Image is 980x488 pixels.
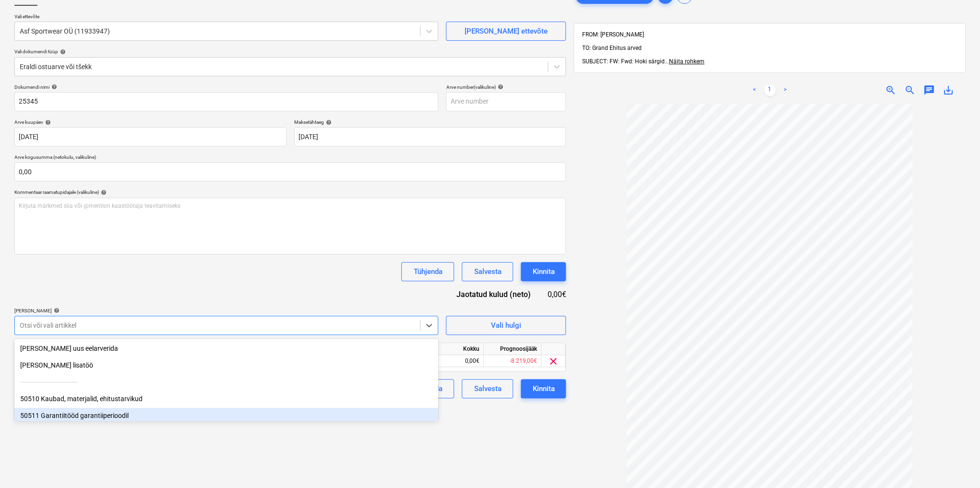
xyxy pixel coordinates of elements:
[764,84,776,96] a: Page 1 is your current page
[426,355,484,367] div: 0,00€
[465,25,548,37] div: [PERSON_NAME] ettevõte
[426,343,484,355] div: Kokku
[462,262,513,281] button: Salvesta
[546,289,566,300] div: 0,00€
[943,84,954,96] span: save_alt
[14,357,438,373] div: Lisa uus lisatöö
[413,265,442,278] div: Tühjenda
[14,408,438,423] div: 50511 Garantiitööd garantiiperioodil
[548,356,559,367] span: clear
[474,382,501,395] div: Salvesta
[582,58,664,65] span: SUBJECT: FW: Fwd: Hoki särgid
[932,442,980,488] iframe: Chat Widget
[14,341,438,356] div: Lisa uus eelarverida
[14,13,438,22] p: Vali ettevõte
[491,319,521,332] div: Vali hulgi
[446,84,566,90] div: Arve number (valikuline)
[484,343,541,355] div: Prognoosijääk
[532,382,554,395] div: Kinnita
[582,31,644,38] span: FROM: [PERSON_NAME]
[446,22,566,41] button: [PERSON_NAME] ettevõte
[474,265,501,278] div: Salvesta
[294,119,566,125] div: Maksetähtaeg
[14,84,438,90] div: Dokumendi nimi
[294,127,566,146] input: Tähtaega pole määratud
[484,355,541,367] div: -8 219,00€
[14,357,438,373] div: [PERSON_NAME] lisatöö
[49,84,57,90] span: help
[521,262,566,281] button: Kinnita
[99,190,107,195] span: help
[669,58,704,65] span: Näita rohkem
[462,379,513,398] button: Salvesta
[52,308,60,313] span: help
[521,379,566,398] button: Kinnita
[446,316,566,335] button: Vali hulgi
[14,92,438,111] input: Dokumendi nimi
[43,119,51,125] span: help
[401,262,454,281] button: Tühjenda
[14,154,566,162] p: Arve kogusumma (netokulu, valikuline)
[14,374,438,390] div: ------------------------------
[14,189,566,195] div: Kommentaar raamatupidajale (valikuline)
[446,92,566,111] input: Arve number
[495,84,503,90] span: help
[923,84,935,96] span: chat
[14,308,438,314] div: [PERSON_NAME]
[532,265,554,278] div: Kinnita
[582,45,641,51] span: TO: Grand Ehitus arved
[749,84,760,96] a: Previous page
[14,391,438,406] div: 50510 Kaubad, materjalid, ehitustarvikud
[14,162,566,181] input: Arve kogusumma (netokulu, valikuline)
[779,84,791,96] a: Next page
[14,48,566,55] div: Vali dokumendi tüüp
[14,119,287,125] div: Arve kuupäev
[324,119,332,125] span: help
[885,84,896,96] span: zoom_in
[904,84,916,96] span: zoom_out
[14,127,287,146] input: Arve kuupäeva pole määratud.
[664,58,704,65] span: ...
[58,49,66,55] span: help
[441,289,546,300] div: Jaotatud kulud (neto)
[14,341,438,356] div: [PERSON_NAME] uus eelarverida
